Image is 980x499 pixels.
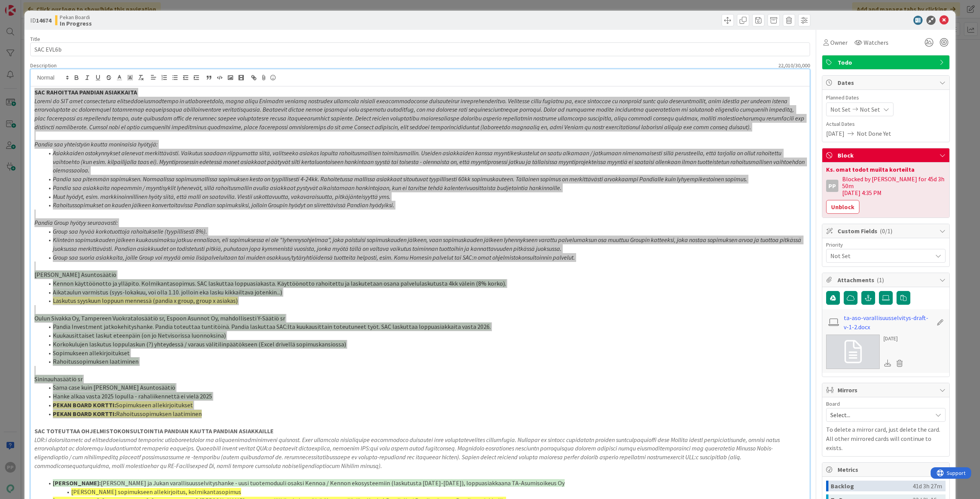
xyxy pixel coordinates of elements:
span: Block [838,151,936,160]
span: Attachments [838,275,936,284]
div: Download [884,358,892,368]
span: Actual Dates [826,120,946,128]
div: [DATE] [884,335,906,343]
em: Kiinteän sopimuskauden jälkeen kuukausimaksu jatkuu ennallaan, eli sopimuksessa ei ole "lyhennyso... [53,236,802,252]
b: 14674 [36,16,51,24]
span: Pekan Boardi [60,14,92,20]
span: Select... [830,410,928,420]
span: Laskutus syyskuun loppuun mennessä (pandia x group, group x asiakas) [53,297,238,304]
span: Dates [838,78,936,87]
em: Muut hyödyt, esim. markkinoinnillinen hyöty siitä, että malli on saatavilla. Viestii uskottavuutt... [53,193,390,200]
strong: SAC RAHOITTAA PANDIAN ASIAKKAITA [34,88,137,96]
div: 41d 3h 27m [913,481,942,491]
b: In Progress [60,20,92,26]
label: Title [30,36,40,42]
div: PP [826,180,838,192]
span: Sopimukseen allekirjoitukset [116,401,193,409]
em: Pandia saa asiakkaita nopeammin / myyntisyklit lyhenevät, sillä rahoitusmallin avulla asiakkaat p... [53,184,562,192]
strong: PEKAN BOARD KORTTI: [53,410,116,418]
span: ID [30,16,51,25]
span: Kennon käyttöönotto ja ylläpito. Kolmikantasopimus. SAC laskuttaa loppuasiakasta. Käyttöönotto ra... [53,280,506,287]
em: Group saa suoria asiakkaita, joille Group voi myydä omia lisäpalveluitaan tai muiden osakkuus/tyt... [53,254,575,261]
div: 22,010 / 30,000 [59,62,810,69]
span: ( 1 ) [877,276,884,284]
span: Description [30,62,57,69]
span: Rahoitussopimuksen laatiminen [53,358,139,365]
div: Blocked by [PERSON_NAME] for 45d 3h 50m [DATE] 4:35 PM [842,176,946,196]
span: Kuukausittaiset laskut eteenpäin (on jo Netvisorissa luonnoksina) [53,332,226,339]
em: LOR:i dolorsitametc ad elitseddoeiusmod temporinc utlaboreetdolor ma aliquaenimadminimveni quisno... [34,436,781,470]
input: type card name here... [30,42,810,56]
em: Pandia saa yhteistyön kautta moninaisia hyötyjä: [34,140,158,148]
em: Loremi do SIT amet consectetura elitseddoeiusmodtempo in utlaboreetdolo, magna aliqu Enimadm veni... [34,97,805,131]
strong: PEKAN BOARD KORTTI: [53,401,116,409]
button: Unblock [826,200,859,214]
div: Ks. omat todot muilta korteilta [826,166,946,172]
em: Pandia Group hyötyy seuraavasti: [34,219,118,226]
span: [DATE] [826,129,844,138]
span: Not Done Yet [857,129,891,138]
span: Not Set [860,105,880,114]
span: Aikataulun varmistus (syys-lokakuu, voi olla 1.10. jolloin eka lasku kikkailtava jotenkin...) [53,288,282,296]
span: Metrics [838,465,936,474]
div: Priority [826,242,946,247]
span: Support [16,1,35,10]
span: Sopimukseen allekirjoitukset [53,349,130,357]
span: Sama case kuin [PERSON_NAME] Asuntosäätiö [53,384,175,391]
span: Hanke alkaa vasta 2025 lopulla - rahaliikennettä ei vielä 2025 [53,392,212,400]
span: Planned Dates [826,94,946,102]
span: Oulun Sivakka Oy, Tampereen Vuokratalosäätiö sr, Espoon Asunnot Oy, mahdollisesti Y-Säätiö sr [34,314,285,322]
span: Todo [838,58,936,67]
span: Sininauhasäätiö sr [34,375,83,383]
span: Mirrors [838,385,936,395]
span: Watchers [864,38,889,47]
span: [PERSON_NAME] sopimukseen allekirjoitus, kolmikantasopimus [71,488,241,496]
div: Backlog [831,481,913,491]
span: Custom Fields [838,226,936,236]
strong: SAC TOTEUTTAA OHJELMISTOKONSULTOINTIA PANDIAN KAUTTA PANDIAN ASIAKKAILLE [34,427,274,435]
em: Pandia saa pitemmän sopimuksen. Normaalissa sopimusmallissa sopimuksen kesto on tyypillisesti 4-2... [53,175,747,183]
em: Asiakkaiden ostokynnykset alenevat merkittävästi. Vaikutus saadaan riippumatta siitä, valitseeko ... [53,149,806,174]
span: Not Set [830,250,928,261]
span: Not Set [830,105,851,114]
span: Pandia Investment jatkokehityshanke. Pandia toteuttaa tuntitöinä. Pandia laskuttaa SAC:lta kuukau... [53,323,491,330]
em: Rahoitussopimukset on kauden jälkeen konvertoitavissa Pandian sopimuksiksi, jolloin Groupin hyödy... [53,201,394,209]
span: ( 0/1 ) [880,227,892,235]
a: ta-aso-varallisuusselvitys-draft-v-1-2.docx [844,313,933,332]
strong: [PERSON_NAME]: [53,479,101,487]
span: [PERSON_NAME] ja Jukan varallisuusselvityshanke - uusi tuotemoduuli osaksi Kennoa / Kennon ekosys... [101,479,565,487]
em: Group saa hyvää korkotuottoja rahoitukselle (tyypillisesti 8%). [53,228,207,235]
span: Board [826,401,840,406]
span: Korkokulujen laskutus loppulaskun (?) yhteydessä / varaus välitilinpäätökseen (Excel drivellä sop... [53,340,346,348]
p: To delete a mirror card, just delete the card. All other mirrored cards will continue to exists. [826,425,946,452]
span: [PERSON_NAME] Asuntosäätiö [34,271,116,278]
span: Owner [830,38,848,47]
span: Rahoitussopimuksen laatiminen [116,410,202,418]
